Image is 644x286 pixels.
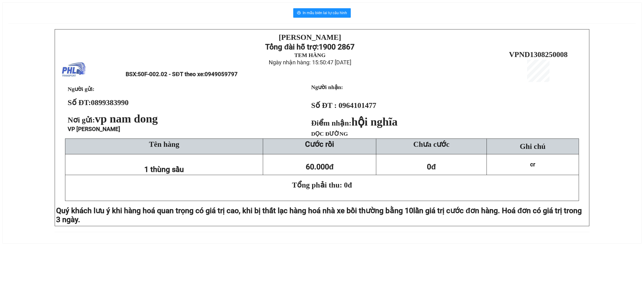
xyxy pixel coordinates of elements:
strong: Tổng đài hỗ trợ: [265,42,319,51]
span: 60.000đ [306,162,334,171]
span: DỌC ĐƯỜNG [311,131,348,137]
span: cr [530,161,535,168]
span: 0899383990 [91,98,129,107]
span: Nơi gửi: [68,116,160,124]
strong: [PERSON_NAME] [279,33,341,41]
strong: Điểm nhận: [311,119,397,127]
span: Ngày nhận hàng: 15:50:47 [DATE] [269,59,351,66]
span: 0949059797 [205,71,238,78]
span: Tổng phải thu: 0đ [292,181,352,189]
span: Quý khách lưu ý khi hàng hoá quan trọng có giá trị cao, khi bị thất lạc hàng hoá nhà xe bồi thườn... [56,206,413,215]
span: In mẫu biên lai tự cấu hình [303,10,347,16]
span: 1 thùng sầu [144,165,184,174]
span: 50F-002.02 - SĐT theo xe: [138,71,237,78]
button: printerIn mẫu biên lai tự cấu hình [293,8,351,18]
span: lần giá trị cước đơn hàng. Hoá đơn có giá trị trong 3 ngày. [56,206,582,224]
strong: Số ĐT: [68,98,129,107]
span: VP [PERSON_NAME] [68,126,120,132]
span: Tên hàng [149,140,179,148]
strong: Cước rồi [305,140,334,149]
strong: Số ĐT : [311,101,337,110]
span: vp nam dong [95,112,158,125]
span: 0đ [427,162,436,171]
span: Người gửi: [68,86,95,92]
span: printer [297,11,301,15]
span: Chưa cước [413,140,449,148]
strong: TEM HÀNG [294,52,326,58]
span: BSX: [126,71,237,78]
strong: Người nhận: [311,84,343,90]
span: hội nghĩa [351,115,398,128]
span: VPND1308250008 [509,50,568,59]
span: 0964101477 [339,101,376,110]
strong: 1900 2867 [319,42,355,51]
img: logo [62,58,86,82]
span: Ghi chú [520,142,545,151]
